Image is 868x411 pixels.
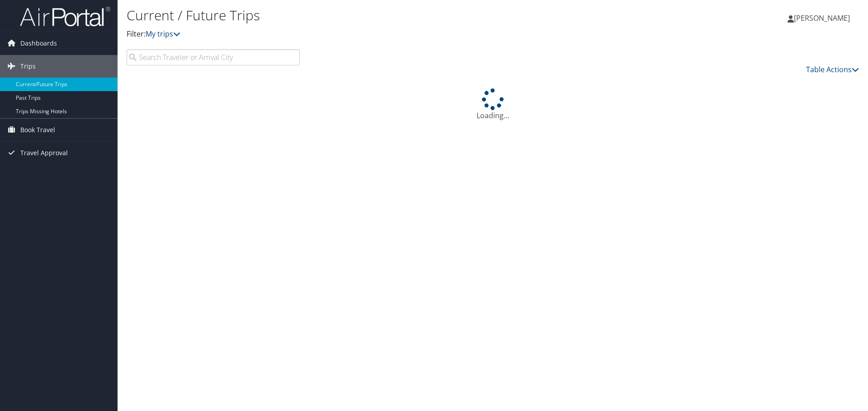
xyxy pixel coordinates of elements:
p: Filter: [127,28,615,40]
h1: Current / Future Trips [127,6,615,25]
span: [PERSON_NAME] [794,13,850,23]
span: Trips [20,55,36,78]
a: Table Actions [806,65,859,74]
span: Book Travel [20,119,55,141]
img: airportal-logo.png [20,6,110,27]
div: Loading... [127,88,859,121]
input: Search Traveler or Arrival City [127,49,300,65]
span: Dashboards [20,32,57,55]
a: [PERSON_NAME] [788,5,859,32]
a: My trips [146,29,180,39]
span: Travel Approval [20,142,68,164]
